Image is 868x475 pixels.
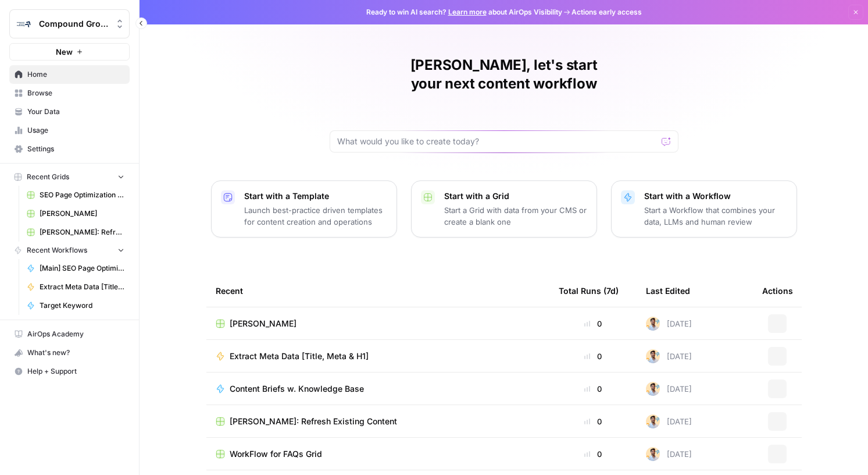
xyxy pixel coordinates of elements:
span: Browse [27,88,124,98]
img: lbvmmv95rfn6fxquksmlpnk8be0v [646,447,660,461]
a: [PERSON_NAME] [216,318,540,329]
a: Target Keyword [22,296,130,315]
span: Usage [27,125,124,136]
a: [PERSON_NAME]: Refresh Existing Content [216,416,540,427]
img: Compound Growth Logo [13,13,34,34]
a: AirOps Academy [9,325,130,343]
div: 0 [559,416,627,427]
button: Recent Workflows [9,242,130,259]
div: 0 [559,383,627,395]
p: Start with a Workflow [644,190,787,202]
span: Help + Support [27,366,124,377]
span: Extract Meta Data [Title, Meta & H1] [230,350,369,362]
button: New [9,43,130,61]
span: [PERSON_NAME]: Refresh Existing Content [230,416,397,427]
span: Home [27,69,124,80]
a: Browse [9,84,130,102]
img: lbvmmv95rfn6fxquksmlpnk8be0v [646,414,660,428]
button: Workspace: Compound Growth [9,9,130,38]
div: 0 [559,448,627,460]
a: [Main] SEO Page Optimization [22,259,130,278]
button: Start with a WorkflowStart a Workflow that combines your data, LLMs and human review [611,180,797,238]
span: Content Briefs w. Knowledge Base [230,383,364,395]
a: Learn more [448,8,487,16]
div: [DATE] [646,382,692,396]
button: Help + Support [9,362,130,381]
img: lbvmmv95rfn6fxquksmlpnk8be0v [646,317,660,331]
h1: [PERSON_NAME], let's start your next content workflow [330,56,678,93]
span: Compound Growth [39,18,109,30]
div: 0 [559,318,627,329]
button: Start with a GridStart a Grid with data from your CMS or create a blank one [411,180,597,238]
div: [DATE] [646,317,692,331]
span: Actions early access [571,7,642,17]
a: Extract Meta Data [Title, Meta & H1] [22,278,130,296]
span: [PERSON_NAME] [230,318,297,329]
p: Start with a Grid [444,190,587,202]
a: [PERSON_NAME] [22,204,130,223]
span: [PERSON_NAME] [40,208,124,219]
div: Last Edited [646,275,690,307]
img: lbvmmv95rfn6fxquksmlpnk8be0v [646,349,660,363]
span: [PERSON_NAME]: Refresh Existing Content [40,227,124,238]
a: Home [9,65,130,84]
button: Recent Grids [9,168,130,186]
span: Your Data [27,107,124,117]
span: Target Keyword [40,300,124,311]
span: SEO Page Optimization Deliverables [[PERSON_NAME]] [40,190,124,200]
div: 0 [559,350,627,362]
button: Start with a TemplateLaunch best-practice driven templates for content creation and operations [211,180,397,238]
a: Usage [9,121,130,140]
a: SEO Page Optimization Deliverables [[PERSON_NAME]] [22,186,130,204]
a: WorkFlow for FAQs Grid [216,448,540,460]
a: Content Briefs w. Knowledge Base [216,383,540,395]
a: Settings [9,140,130,158]
span: Recent Grids [27,172,69,182]
p: Start a Workflow that combines your data, LLMs and human review [644,204,787,228]
span: Settings [27,144,124,154]
p: Start with a Template [244,190,387,202]
p: Start a Grid with data from your CMS or create a blank one [444,204,587,228]
div: Recent [216,275,540,307]
button: What's new? [9,343,130,362]
span: AirOps Academy [27,329,124,339]
a: Extract Meta Data [Title, Meta & H1] [216,350,540,362]
span: Ready to win AI search? about AirOps Visibility [366,7,562,17]
div: [DATE] [646,414,692,428]
span: Extract Meta Data [Title, Meta & H1] [40,282,124,292]
input: What would you like to create today? [337,136,657,147]
a: Your Data [9,102,130,121]
div: [DATE] [646,349,692,363]
div: What's new? [10,344,129,361]
a: [PERSON_NAME]: Refresh Existing Content [22,223,130,242]
span: Recent Workflows [27,245,87,256]
p: Launch best-practice driven templates for content creation and operations [244,204,387,228]
div: Total Runs (7d) [559,275,619,307]
img: lbvmmv95rfn6fxquksmlpnk8be0v [646,382,660,396]
span: New [56,46,73,58]
div: [DATE] [646,447,692,461]
span: [Main] SEO Page Optimization [40,263,124,274]
span: WorkFlow for FAQs Grid [230,448,322,460]
div: Actions [762,275,793,307]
